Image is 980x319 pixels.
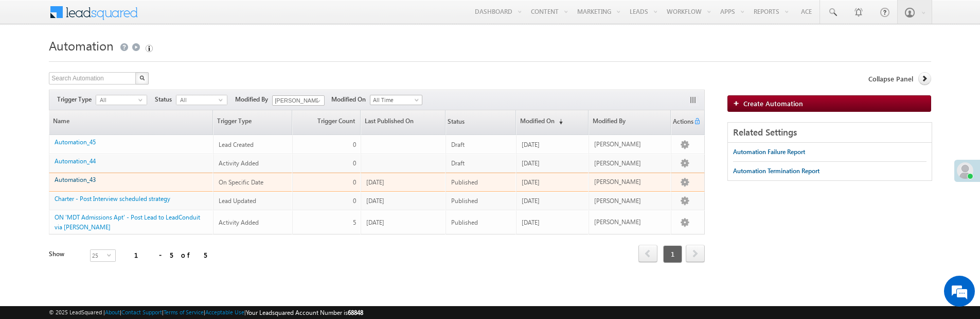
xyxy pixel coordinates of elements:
[205,309,244,315] a: Acceptable Use
[370,95,419,105] span: All Time
[638,246,657,262] a: prev
[138,97,147,102] span: select
[55,213,200,231] a: ON 'MDT Admissions Apt' - Post Lead to LeadConduit via [PERSON_NAME]
[105,309,120,315] a: About
[522,219,540,226] span: [DATE]
[348,309,363,316] span: 68848
[522,141,540,148] span: [DATE]
[353,141,356,148] span: 0
[219,178,263,186] span: On Specific Date
[555,117,563,126] span: (sorted descending)
[235,95,272,104] span: Modified By
[55,157,96,165] a: Automation_44
[331,95,370,104] span: Modified On
[671,111,693,134] span: Actions
[733,100,743,106] img: add_icon.png
[155,95,176,104] span: Status
[134,249,207,261] div: 1 - 5 of 5
[733,143,805,161] a: Automation Failure Report
[219,219,259,226] span: Activity Added
[121,309,162,315] a: Contact Support
[49,249,82,259] div: Show
[451,197,478,205] span: Published
[733,162,819,180] a: Automation Termination Report
[451,219,478,226] span: Published
[55,176,96,183] a: Automation_43
[686,246,705,262] a: next
[522,178,540,186] span: [DATE]
[686,245,705,262] span: next
[663,245,682,263] span: 1
[96,95,138,105] span: All
[164,309,204,315] a: Terms of Service
[743,99,803,108] span: Create Automation
[353,178,356,186] span: 0
[361,110,445,135] a: Last Published On
[55,138,96,146] a: Automation_45
[638,245,657,262] span: prev
[446,111,465,134] span: Status
[176,95,219,105] span: All
[589,110,670,135] a: Modified By
[49,110,212,135] a: Name
[219,197,256,205] span: Lead Updated
[366,178,384,186] span: [DATE]
[733,166,819,176] div: Automation Termination Report
[213,110,292,135] a: Trigger Type
[594,196,666,206] div: [PERSON_NAME]
[311,96,324,106] a: Show All Items
[219,159,259,167] span: Activity Added
[451,141,465,148] span: Draft
[139,75,145,80] img: Search
[451,178,478,186] span: Published
[219,141,254,148] span: Lead Created
[353,197,356,205] span: 0
[55,195,170,203] a: Charter - Post Interview scheduled strategy
[594,217,666,227] div: [PERSON_NAME]
[594,159,666,168] div: [PERSON_NAME]
[594,177,666,187] div: [PERSON_NAME]
[219,97,227,102] span: select
[49,37,114,54] span: Automation
[516,110,588,135] a: Modified On(sorted descending)
[293,110,360,135] a: Trigger Count
[733,147,805,157] div: Automation Failure Report
[868,74,913,83] span: Collapse Panel
[49,308,363,317] span: © 2025 LeadSquared | | | | |
[728,123,932,143] div: Related Settings
[366,219,384,226] span: [DATE]
[366,197,384,205] span: [DATE]
[91,250,107,261] span: 25
[451,159,465,167] span: Draft
[353,159,356,167] span: 0
[272,95,325,106] input: Type to Search
[246,309,363,316] span: Your Leadsquared Account Number is
[594,140,666,149] div: [PERSON_NAME]
[522,159,540,167] span: [DATE]
[353,219,356,226] span: 5
[370,95,422,105] a: All Time
[57,95,96,104] span: Trigger Type
[522,197,540,205] span: [DATE]
[107,253,115,257] span: select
